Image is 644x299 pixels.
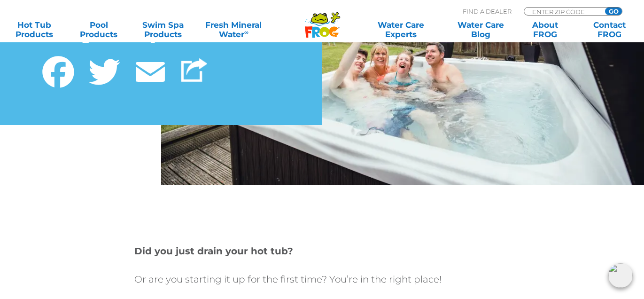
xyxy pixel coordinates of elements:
a: Water CareBlog [456,20,506,39]
input: Zip Code Form [531,8,595,16]
img: openIcon [608,263,633,288]
p: Find A Dealer [463,7,512,16]
a: ContactFROG [584,20,634,39]
input: GO [605,8,622,15]
a: Hot TubProducts [9,20,59,39]
a: Water CareExperts [360,20,442,39]
a: Swim SpaProducts [138,20,188,39]
sup: ∞ [244,29,248,36]
strong: Did you just drain your hot tub? [134,245,293,257]
a: AboutFROG [520,20,570,39]
a: Fresh MineralWater∞ [202,20,265,39]
p: Or are you starting it up for the first time? You’re in the right place! [134,272,510,286]
a: Facebook [35,51,81,90]
a: PoolProducts [74,20,124,39]
a: Email [127,51,173,90]
img: Share [181,58,207,82]
a: Twitter [81,51,127,90]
